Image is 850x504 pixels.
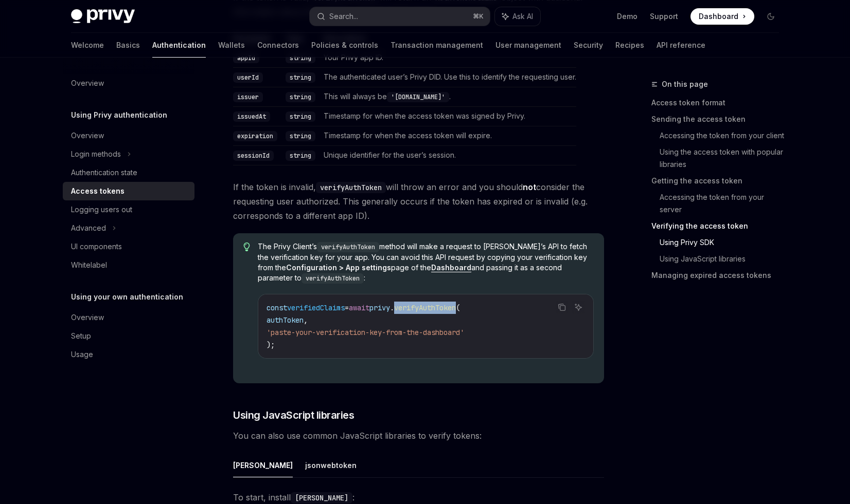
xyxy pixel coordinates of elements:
[495,7,540,26] button: Ask AI
[572,301,585,314] button: Ask AI
[71,291,183,303] h5: Using your own authentication
[304,315,308,325] span: ,
[71,259,107,271] div: Whitelabel
[287,303,345,312] span: verifiedClaims
[394,303,456,312] span: verifyAuthToken
[267,315,304,325] span: authToken
[316,182,386,193] code: verifyAuthToken
[71,203,132,216] div: Logging users out
[233,180,604,223] span: If the token is invalid, will throw an error and you should consider the requesting user authoriz...
[71,77,104,89] div: Overview
[71,240,122,253] div: UI components
[651,111,787,127] a: Sending the access token
[286,263,391,272] strong: Configuration > App settings
[555,301,569,314] button: Copy the contents from the code block
[650,11,678,22] a: Support
[267,328,464,337] span: 'paste-your-verification-key-from-the-dashboard'
[387,92,449,102] code: '[DOMAIN_NAME]'
[71,185,125,197] div: Access tokens
[63,345,194,364] a: Usage
[345,303,349,312] span: =
[320,106,576,126] td: Timestamp for when the access token was signed by Privy.
[615,33,644,58] a: Recipes
[662,78,708,90] span: On this page
[286,131,315,141] code: string
[317,242,379,252] code: verifyAuthToken
[651,95,787,111] a: Access token format
[390,303,394,312] span: .
[651,267,787,284] a: Managing expired access tokens
[243,242,251,252] svg: Tip
[431,263,471,272] strong: Dashboard
[473,12,484,21] span: ⌘ K
[456,303,460,312] span: (
[63,308,194,327] a: Overview
[71,109,167,121] h5: Using Privy authentication
[71,33,104,58] a: Welcome
[690,8,754,25] a: Dashboard
[660,189,787,218] a: Accessing the token from your server
[574,33,603,58] a: Security
[233,72,263,83] code: userId
[320,126,576,145] td: Timestamp for when the access token will expire.
[63,182,194,200] a: Access tokens
[116,33,140,58] a: Basics
[617,11,637,22] a: Demo
[71,330,91,342] div: Setup
[660,234,787,251] a: Using Privy SDK
[660,144,787,173] a: Using the access token with popular libraries
[63,256,194,274] a: Whitelabel
[320,145,576,165] td: Unique identifier for the user’s session.
[258,241,594,284] span: The Privy Client’s method will make a request to [PERSON_NAME]’s API to fetch the verification ke...
[302,273,364,284] code: verifyAuthToken
[257,33,299,58] a: Connectors
[233,131,277,141] code: expiration
[651,218,787,234] a: Verifying the access token
[310,7,490,26] button: Search...⌘K
[63,327,194,345] a: Setup
[763,8,779,25] button: Toggle dark mode
[152,33,206,58] a: Authentication
[71,166,137,179] div: Authentication state
[311,33,378,58] a: Policies & controls
[71,129,104,142] div: Overview
[218,33,245,58] a: Wallets
[71,222,106,234] div: Advanced
[660,251,787,267] a: Using JavaScript libraries
[233,53,259,63] code: appId
[71,9,135,24] img: dark logo
[349,303,369,312] span: await
[320,48,576,67] td: Your Privy app ID.
[699,11,738,22] span: Dashboard
[71,311,104,324] div: Overview
[391,33,483,58] a: Transaction management
[233,408,354,422] span: Using JavaScript libraries
[267,303,287,312] span: const
[369,303,390,312] span: privy
[329,10,358,23] div: Search...
[286,111,315,122] code: string
[495,33,561,58] a: User management
[286,72,315,83] code: string
[431,263,471,272] a: Dashboard
[63,200,194,219] a: Logging users out
[657,33,705,58] a: API reference
[286,151,315,161] code: string
[63,74,194,92] a: Overview
[233,92,263,102] code: issuer
[233,453,293,477] button: [PERSON_NAME]
[71,348,93,361] div: Usage
[286,92,315,102] code: string
[286,53,315,63] code: string
[512,11,533,22] span: Ask AI
[651,173,787,189] a: Getting the access token
[233,111,270,122] code: issuedAt
[523,182,536,192] strong: not
[63,163,194,182] a: Authentication state
[305,453,357,477] button: jsonwebtoken
[63,237,194,256] a: UI components
[320,87,576,106] td: This will always be .
[233,428,604,443] span: You can also use common JavaScript libraries to verify tokens:
[291,492,352,503] code: [PERSON_NAME]
[233,151,274,161] code: sessionId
